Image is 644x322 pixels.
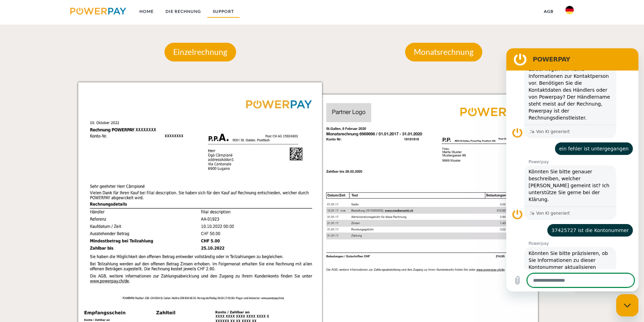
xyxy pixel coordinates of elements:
[565,6,574,14] img: de
[207,5,240,18] a: SUPPORT
[160,5,207,18] a: DIE RECHNUNG
[538,5,560,18] a: agb
[164,43,236,61] p: Einzelrechnung
[134,5,160,18] a: Home
[506,48,638,291] iframe: Messaging-Fenster
[405,43,482,61] p: Monatsrechnung
[70,8,126,15] img: logo-powerpay.svg
[616,294,638,316] iframe: Schaltfläche zum Öffnen des Messaging-Fensters; Konversation läuft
